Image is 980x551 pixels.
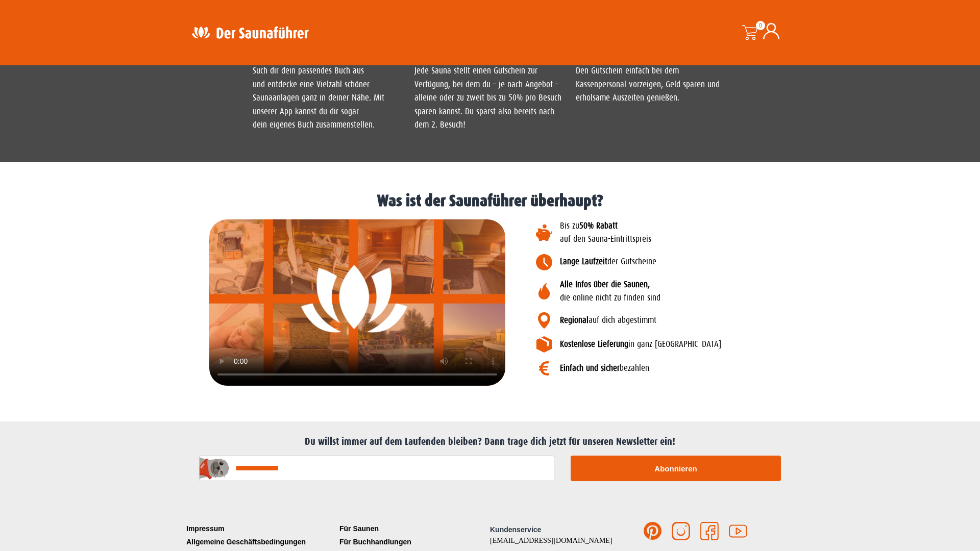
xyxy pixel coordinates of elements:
a: [EMAIL_ADDRESS][DOMAIN_NAME] [490,537,612,544]
p: auf dich abgestimmt [560,314,817,327]
b: Kostenlose Lieferung [560,339,628,349]
p: bezahlen [560,362,817,375]
a: Für Saunen [337,522,490,535]
span: 0 [756,21,765,30]
a: Für Buchhandlungen [337,535,490,548]
a: Allgemeine Geschäftsbedingungen [184,535,337,548]
h1: Was ist der Saunaführer überhaupt? [5,193,975,209]
p: die online nicht zu finden sind [560,278,817,305]
p: Jede Sauna stellt einen Gutschein zur Verfügung, bei dem du – je nach Angebot – alleine oder zu z... [414,64,566,132]
h2: Du willst immer auf dem Laufenden bleiben? Dann trage dich jetzt für unseren Newsletter ein! [189,436,791,448]
p: Such dir dein passendes Buch aus und entdecke eine Vielzahl schöner Saunaanlagen ganz in deiner N... [253,64,404,132]
b: Alle Infos über die Saunen, [560,280,650,289]
b: Regional [560,315,589,325]
p: Bis zu auf den Sauna-Eintrittspreis [560,219,817,246]
p: in ganz [GEOGRAPHIC_DATA] [560,338,817,351]
span: Kundenservice [490,525,541,534]
b: Einfach und sicher [560,363,620,373]
p: Den Gutschein einfach bei dem Kassenpersonal vorzeigen, Geld sparen und erholsame Auszeiten genie... [576,64,727,105]
button: Abonnieren [571,456,781,481]
b: Lange Laufzeit [560,257,607,266]
b: 50% Rabatt [579,221,618,231]
p: der Gutscheine [560,255,817,268]
a: Impressum [184,522,337,535]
